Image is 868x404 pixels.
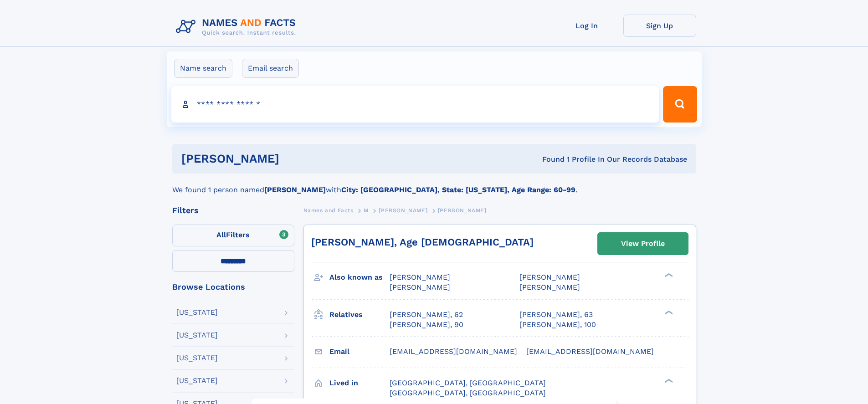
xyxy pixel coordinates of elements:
[623,15,696,37] a: Sign Up
[438,207,487,214] span: [PERSON_NAME]
[264,185,326,194] b: [PERSON_NAME]
[390,283,450,291] span: [PERSON_NAME]
[172,174,696,195] div: We found 1 person named with .
[526,347,654,356] span: [EMAIL_ADDRESS][DOMAIN_NAME]
[379,207,427,214] span: [PERSON_NAME]
[663,86,697,123] button: Search Button
[176,377,218,384] div: [US_STATE]
[176,309,218,316] div: [US_STATE]
[663,378,673,384] div: ❯
[216,230,226,239] span: All
[172,206,294,215] div: Filters
[176,354,218,362] div: [US_STATE]
[181,153,411,164] h1: [PERSON_NAME]
[519,273,580,281] span: [PERSON_NAME]
[379,205,427,216] a: [PERSON_NAME]
[621,233,665,254] div: View Profile
[172,225,294,246] label: Filters
[663,309,673,315] div: ❯
[519,320,596,330] a: [PERSON_NAME], 100
[390,389,546,397] span: [GEOGRAPHIC_DATA], [GEOGRAPHIC_DATA]
[364,207,369,214] span: M
[390,273,450,281] span: [PERSON_NAME]
[390,320,463,330] a: [PERSON_NAME], 90
[303,205,354,216] a: Names and Facts
[390,347,517,356] span: [EMAIL_ADDRESS][DOMAIN_NAME]
[176,332,218,339] div: [US_STATE]
[174,59,232,78] label: Name search
[329,344,390,359] h3: Email
[311,236,534,248] a: [PERSON_NAME], Age [DEMOGRAPHIC_DATA]
[172,15,303,39] img: Logo Names and Facts
[171,86,659,123] input: search input
[341,185,575,194] b: City: [GEOGRAPHIC_DATA], State: [US_STATE], Age Range: 60-99
[598,233,688,255] a: View Profile
[519,283,580,291] span: [PERSON_NAME]
[172,283,294,291] div: Browse Locations
[411,154,687,164] div: Found 1 Profile In Our Records Database
[364,205,369,216] a: M
[663,272,673,278] div: ❯
[519,310,593,320] a: [PERSON_NAME], 63
[550,15,623,37] a: Log In
[242,59,299,78] label: Email search
[329,375,390,391] h3: Lived in
[329,307,390,322] h3: Relatives
[390,378,546,387] span: [GEOGRAPHIC_DATA], [GEOGRAPHIC_DATA]
[390,310,463,320] a: [PERSON_NAME], 62
[329,270,390,285] h3: Also known as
